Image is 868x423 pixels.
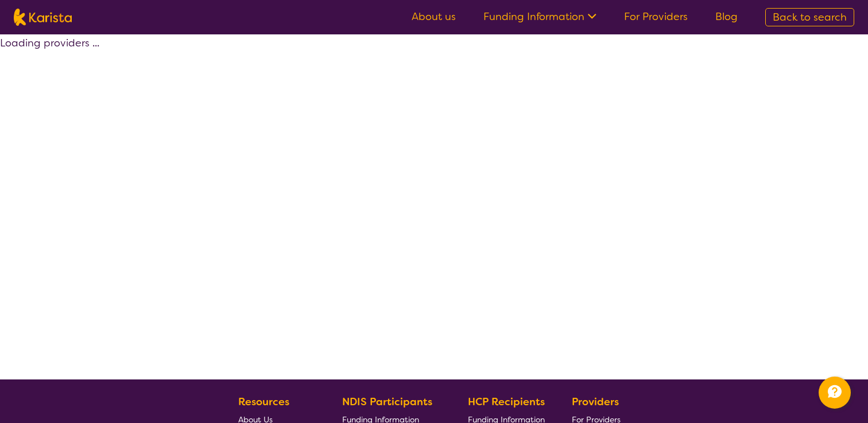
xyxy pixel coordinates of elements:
b: HCP Recipients [468,395,545,409]
a: Funding Information [483,10,596,23]
a: Blog [715,10,738,23]
b: NDIS Participants [342,395,432,409]
b: Providers [572,395,619,409]
a: Back to search [765,8,854,26]
b: Resources [238,395,289,409]
a: For Providers [624,10,688,23]
img: Karista logo [14,9,72,26]
button: Channel Menu [819,377,851,409]
span: Back to search [773,10,847,24]
a: About us [412,10,456,23]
